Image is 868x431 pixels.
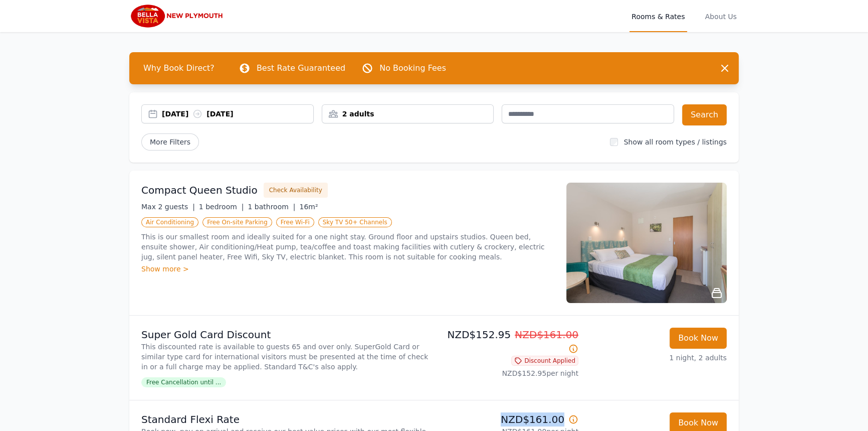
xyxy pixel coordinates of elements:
[438,368,578,378] p: NZD$152.95 per night
[511,356,578,366] span: Discount Applied
[379,62,446,74] p: No Booking Fees
[141,264,554,274] div: Show more >
[586,353,727,363] p: 1 night, 2 adults
[299,203,318,211] span: 16m²
[141,203,195,211] span: Max 2 guests |
[162,109,313,119] div: [DATE] [DATE]
[141,133,199,151] span: More Filters
[248,203,295,211] span: 1 bathroom |
[438,328,578,356] p: NZD$152.95
[141,217,198,227] span: Air Conditioning
[199,203,244,211] span: 1 bedroom |
[141,328,430,342] p: Super Gold Card Discount
[515,329,578,341] span: NZD$161.00
[257,62,345,74] p: Best Rate Guaranteed
[624,138,727,146] label: Show all room types / listings
[129,4,226,28] img: Bella Vista New Plymouth
[141,232,554,262] p: This is our smallest room and ideally suited for a one night stay. Ground floor and upstairs stud...
[135,58,223,78] span: Why Book Direct?
[322,109,494,119] div: 2 adults
[682,104,727,125] button: Search
[141,377,226,387] span: Free Cancellation until ...
[438,412,578,426] p: NZD$161.00
[141,183,258,197] h3: Compact Queen Studio
[141,412,430,426] p: Standard Flexi Rate
[670,328,727,349] button: Book Now
[318,217,392,227] span: Sky TV 50+ Channels
[141,342,430,372] p: This discounted rate is available to guests 65 and over only. SuperGold Card or similar type card...
[276,217,314,227] span: Free Wi-Fi
[264,183,328,198] button: Check Availability
[202,217,272,227] span: Free On-site Parking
